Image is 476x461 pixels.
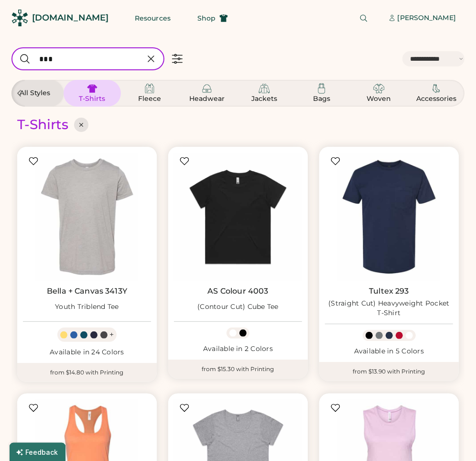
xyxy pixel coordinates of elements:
[201,83,213,94] img: Headwear Icon
[415,94,458,104] div: Accessories
[168,360,308,379] div: from $15.30 with Printing
[13,88,56,98] div: All Styles
[325,153,453,281] img: Tultex 293 (Straight Cut) Heavyweight Pocket T-Shirt
[373,83,385,94] img: Woven Icon
[174,153,302,281] img: AS Colour 4003 (Contour Cut) Cube Tee
[197,302,279,312] div: (Contour Cut) Cube Tee
[259,83,270,94] img: Jackets Icon
[369,286,409,296] a: Tultex 293
[197,15,216,22] span: Shop
[325,347,453,356] div: Available in 5 Colors
[174,344,302,354] div: Available in 2 Colors
[87,83,98,94] img: T-Shirts Icon
[398,13,456,23] div: [PERSON_NAME]
[23,153,151,281] img: BELLA + CANVAS 3413Y Youth Triblend Tee
[357,94,400,104] div: Woven
[431,418,472,459] iframe: Front Chat
[32,12,108,24] div: [DOMAIN_NAME]
[109,329,114,340] div: +
[144,83,155,94] img: Fleece Icon
[71,94,114,104] div: T-Shirts
[123,9,182,28] button: Resources
[354,9,373,28] button: Search
[47,286,127,296] a: Bella + Canvas 3413Y
[325,299,453,318] div: (Straight Cut) Heavyweight Pocket T-Shirt
[431,83,442,94] img: Accessories Icon
[23,348,151,357] div: Available in 24 Colors
[17,363,157,382] div: from $14.80 with Printing
[17,116,68,133] div: T-Shirts
[128,94,171,104] div: Fleece
[300,94,343,104] div: Bags
[243,94,286,104] div: Jackets
[11,10,28,26] img: Rendered Logo - Screens
[55,302,119,312] div: Youth Triblend Tee
[316,83,327,94] img: Bags Icon
[186,9,239,28] button: Shop
[319,362,459,381] div: from $13.90 with Printing
[185,94,228,104] div: Headwear
[207,286,268,296] a: AS Colour 4003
